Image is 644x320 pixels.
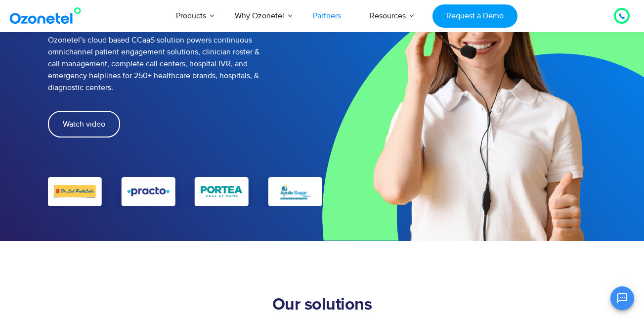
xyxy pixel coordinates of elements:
[121,177,175,206] div: 5 / 8
[195,177,249,206] div: 6 / 8
[48,177,322,206] div: Image Carousel
[278,183,312,200] img: apollo_sugar
[54,183,96,200] img: lalpath-labs-logo
[268,177,322,206] div: 7 / 8
[48,177,102,206] div: 4 / 8
[127,183,169,200] img: Practo-logo
[432,4,517,28] a: Request a Demo
[48,295,597,315] h2: Our solutions
[201,183,243,200] img: portea
[610,286,634,310] button: Open chat
[63,120,105,128] span: Watch video
[48,111,120,137] a: Watch video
